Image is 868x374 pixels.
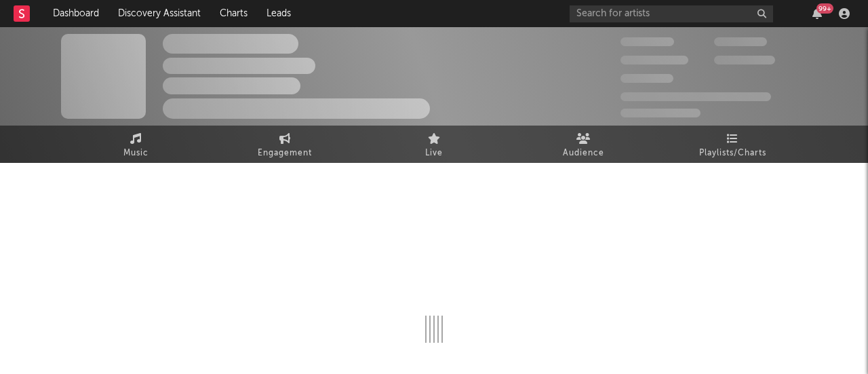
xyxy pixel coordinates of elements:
[210,126,359,163] a: Engagement
[425,145,443,162] span: Live
[714,56,775,64] span: 1 000 000
[509,126,658,163] a: Audience
[570,5,773,22] input: Search for artists
[563,145,604,162] span: Audience
[620,109,701,117] span: Jump Score: 85.0
[620,92,771,101] span: 50 000 000 Monthly Listeners
[620,74,673,83] span: 100 000
[258,145,312,162] span: Engagement
[658,126,807,163] a: Playlists/Charts
[620,56,688,64] span: 50 000 000
[61,126,210,163] a: Music
[359,126,509,163] a: Live
[812,8,822,19] button: 99+
[816,3,833,14] div: 99 +
[123,145,149,162] span: Music
[714,37,767,46] span: 100 000
[620,37,674,46] span: 300 000
[699,145,766,162] span: Playlists/Charts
